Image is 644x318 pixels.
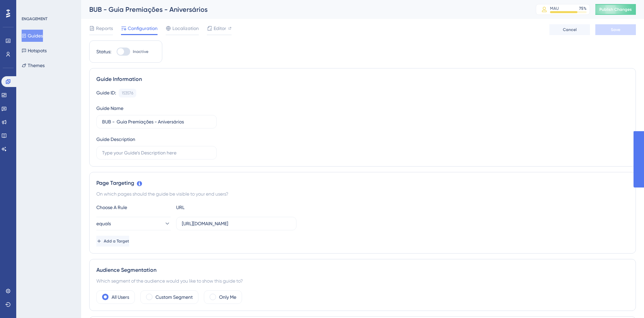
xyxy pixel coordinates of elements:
input: Type your Guide’s Name here [102,118,211,125]
span: Publish Changes [599,7,632,12]
div: Guide Description [96,135,135,143]
label: All Users [112,293,129,301]
iframe: UserGuiding AI Assistant Launcher [616,291,636,312]
span: Add a Target [104,238,129,244]
span: Configuration [128,24,158,32]
div: Page Targeting [96,179,629,187]
button: Themes [22,59,45,71]
input: Type your Guide’s Description here [102,149,211,156]
div: BUB - Guia Premiações - Aniversários [89,5,519,14]
span: Save [611,27,620,32]
div: On which pages should the guide be visible to your end users? [96,190,629,198]
span: Reports [96,24,113,32]
div: Which segment of the audience would you like to show this guide to? [96,277,629,285]
div: Choose A Rule [96,203,171,211]
button: equals [96,217,171,230]
span: Localization [172,24,199,32]
div: 75 % [579,6,587,11]
button: Save [595,24,636,35]
div: 153576 [122,90,133,96]
label: Custom Segment [156,293,193,301]
div: Guide Name [96,104,123,112]
span: equals [96,220,111,228]
button: Publish Changes [595,4,636,15]
button: Add a Target [96,236,129,247]
span: Cancel [563,27,577,32]
div: Guide ID: [96,89,116,97]
span: Editor [214,24,226,32]
div: Audience Segmentation [96,266,629,274]
button: Hotspots [22,45,47,57]
button: Guides [22,30,43,42]
div: URL [176,203,251,211]
span: Inactive [133,49,148,54]
div: Status: [96,48,111,56]
div: Guide Information [96,75,629,83]
input: yourwebsite.com/path [182,220,291,227]
div: MAU [550,6,559,11]
div: ENGAGEMENT [22,16,47,22]
label: Only Me [219,293,236,301]
button: Cancel [549,24,590,35]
